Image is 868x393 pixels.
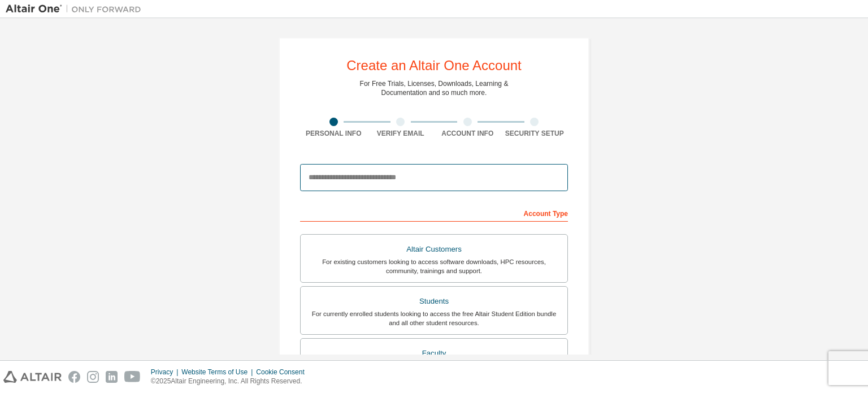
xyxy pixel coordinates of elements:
div: Privacy [151,368,181,377]
img: linkedin.svg [106,371,118,383]
div: Security Setup [501,129,568,138]
img: Altair One [6,3,147,15]
div: Faculty [307,346,561,361]
div: Verify Email [367,129,435,138]
p: © 2025 Altair Engineering, Inc. All Rights Reserved. [151,377,311,386]
div: Altair Customers [307,241,561,257]
div: Account Info [434,129,501,138]
div: Students [307,293,561,309]
div: Account Type [300,204,568,222]
div: Create an Altair One Account [346,59,522,72]
img: youtube.svg [124,371,141,383]
div: For currently enrolled students looking to access the free Altair Student Edition bundle and all ... [307,309,561,327]
img: facebook.svg [68,371,80,383]
img: instagram.svg [87,371,99,383]
div: For existing customers looking to access software downloads, HPC resources, community, trainings ... [307,257,561,275]
div: Personal Info [300,129,367,138]
div: Website Terms of Use [181,368,256,377]
div: Cookie Consent [256,368,311,377]
img: altair_logo.svg [3,371,62,383]
div: For Free Trials, Licenses, Downloads, Learning & Documentation and so much more. [360,79,509,97]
